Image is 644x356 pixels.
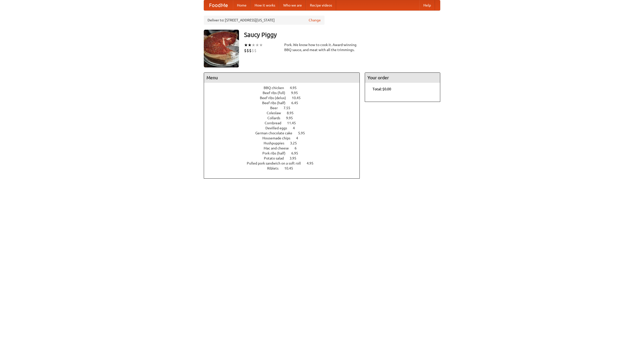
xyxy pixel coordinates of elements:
span: 6.95 [291,151,303,155]
a: Recipe videos [306,0,336,10]
a: Beef ribs (delux) 10.45 [260,96,310,100]
span: Hushpuppies [264,141,289,145]
span: Cornbread [265,121,286,125]
a: Beef ribs (half) 6.45 [262,101,307,105]
a: Who we are [279,0,306,10]
span: 4.95 [307,161,318,165]
span: Devilled eggs [265,126,292,130]
span: 7.55 [284,106,295,110]
a: BBQ chicken 4.95 [264,86,306,90]
span: German chocolate cake [255,131,297,135]
span: 9.95 [291,91,303,95]
li: $ [252,48,254,53]
a: Beer 7.55 [270,106,300,110]
a: Pork ribs (half) 6.95 [262,151,307,155]
li: $ [254,48,257,53]
span: 10.45 [284,166,298,170]
span: Collards [267,116,285,120]
div: Pork. We know how to cook it. Award-winning BBQ sauce, and meat with all the trimmings. [284,42,360,52]
li: $ [247,48,249,53]
a: Mac and cheese 6 [264,146,306,150]
a: German chocolate cake 5.95 [255,131,314,135]
h3: Saucy Piggy [244,30,440,40]
li: ★ [248,42,252,48]
a: FoodMe [204,0,233,10]
span: 11.45 [287,121,301,125]
a: Pulled pork sandwich on a soft roll 4.95 [247,161,323,165]
a: Change [309,18,321,23]
li: $ [249,48,252,53]
span: 6.45 [291,101,303,105]
b: Total: $0.00 [373,87,391,91]
span: Mac and cheese [264,146,294,150]
h4: Menu [204,73,359,83]
span: Pulled pork sandwich on a soft roll [247,161,306,165]
span: 4 [293,126,300,130]
a: Housemade chips 4 [262,136,307,140]
div: Deliver to: [STREET_ADDRESS][US_STATE] [204,16,325,25]
span: 3.25 [290,141,302,145]
a: Collards 9.95 [267,116,302,120]
a: Home [233,0,251,10]
span: 5.95 [298,131,310,135]
span: Potato salad [264,156,289,160]
span: Beef ribs (half) [262,101,291,105]
li: ★ [244,42,248,48]
h4: Your order [365,73,440,83]
a: Riblets 10.45 [267,166,302,170]
a: Cornbread 11.45 [265,121,305,125]
a: Beef ribs (full) 9.95 [263,91,307,95]
a: How it works [251,0,279,10]
span: 4.95 [290,86,302,90]
li: ★ [252,42,255,48]
span: 3.95 [290,156,301,160]
span: 4 [296,136,303,140]
img: angular.jpg [204,30,239,67]
li: $ [244,48,247,53]
a: Hushpuppies 3.25 [264,141,306,145]
li: ★ [259,42,263,48]
a: Coleslaw 8.95 [267,111,303,115]
span: 6 [295,146,302,150]
span: 9.95 [286,116,298,120]
a: Devilled eggs 4 [265,126,304,130]
span: Beef ribs (full) [263,91,290,95]
span: Beef ribs (delux) [260,96,291,100]
span: 10.45 [292,96,306,100]
span: BBQ chicken [264,86,289,90]
a: Potato salad 3.95 [264,156,306,160]
span: 8.95 [287,111,299,115]
span: Pork ribs (half) [262,151,291,155]
span: Coleslaw [267,111,286,115]
span: Housemade chips [262,136,295,140]
span: Beer [270,106,283,110]
span: Riblets [267,166,284,170]
li: ★ [255,42,259,48]
a: Help [419,0,435,10]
